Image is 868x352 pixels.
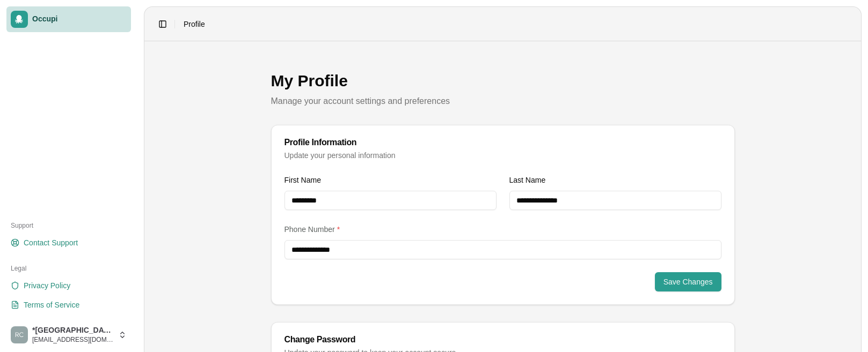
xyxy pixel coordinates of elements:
nav: breadcrumb [184,19,205,29]
div: Support [6,217,131,234]
p: Manage your account settings and preferences [271,95,735,108]
label: Phone Number [285,225,340,234]
div: Profile Information [285,138,721,147]
a: Occupi [6,6,131,32]
span: Occupi [32,14,127,24]
span: Terms of Service [24,299,79,310]
img: *Fairland Recovery Center [11,326,28,343]
button: Save Changes [655,272,721,291]
span: *[GEOGRAPHIC_DATA] [32,326,114,335]
a: Terms of Service [6,296,131,313]
span: Contact Support [24,237,78,248]
label: Last Name [509,176,546,184]
a: Privacy Policy [6,277,131,294]
button: *Fairland Recovery Center*[GEOGRAPHIC_DATA][EMAIL_ADDRESS][DOMAIN_NAME] [6,322,131,348]
h1: My Profile [271,71,735,91]
div: Update your personal information [285,150,721,161]
label: First Name [285,176,321,184]
div: Legal [6,260,131,277]
div: Change Password [285,335,721,344]
a: Contact Support [6,234,131,251]
span: Privacy Policy [24,280,70,291]
span: Profile [184,19,205,29]
span: [EMAIL_ADDRESS][DOMAIN_NAME] [32,335,114,344]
